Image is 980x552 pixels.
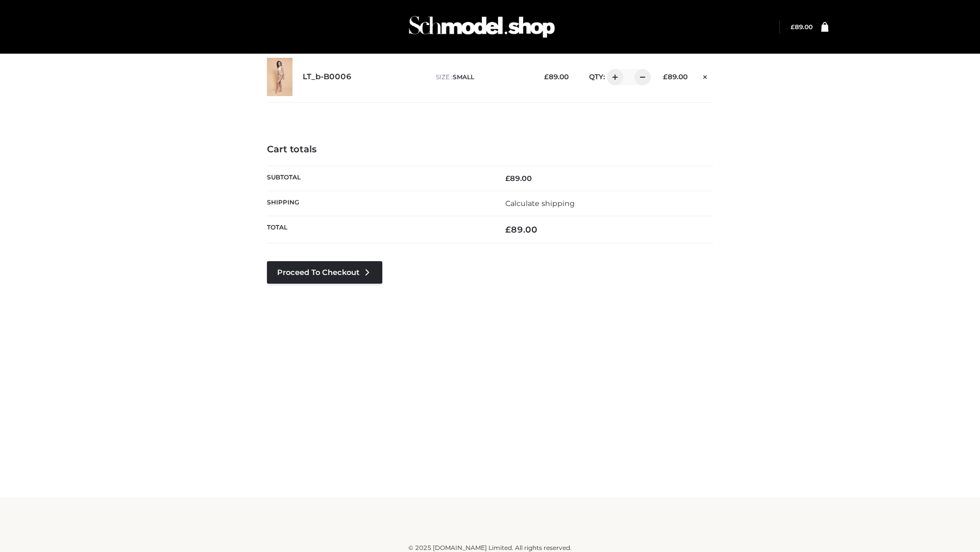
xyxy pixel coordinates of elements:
a: Remove this item [698,69,713,82]
p: size : [436,73,528,82]
a: Proceed to Checkout [267,261,382,284]
span: SMALL [453,73,474,81]
a: Calculate shipping [505,199,575,208]
span: £ [663,73,668,81]
th: Subtotal [267,166,490,191]
bdi: 89.00 [791,23,813,31]
a: £89.00 [791,23,813,31]
th: Total [267,216,490,243]
span: £ [544,73,549,81]
h4: Cart totals [267,144,713,155]
bdi: 89.00 [505,224,537,235]
span: £ [505,224,511,235]
span: £ [791,23,795,31]
a: LT_b-B0006 [303,72,352,82]
img: Schmodel Admin 964 [405,7,558,47]
bdi: 89.00 [544,73,569,81]
bdi: 89.00 [663,73,688,81]
th: Shipping [267,191,490,216]
bdi: 89.00 [505,174,532,183]
div: QTY: [579,69,647,85]
span: £ [505,174,510,183]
